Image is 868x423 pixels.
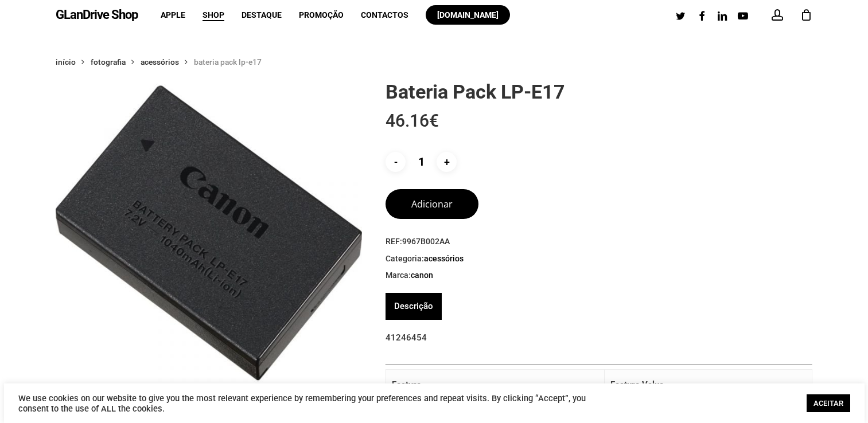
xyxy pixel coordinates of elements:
[203,10,224,19] span: Shop
[605,370,812,400] th: Feature Value
[56,57,76,67] a: Início
[56,80,363,386] img: Placeholder
[194,57,262,66] span: Bateria Pack LP-E17
[56,9,138,21] a: GLanDrive Shop
[299,11,344,19] a: Promoção
[242,11,282,19] a: Destaque
[361,11,408,19] a: Contactos
[411,270,433,280] a: CANON
[386,253,812,265] span: Categoria:
[437,152,457,172] input: +
[807,394,850,412] a: ACEITAR
[203,11,224,19] a: Shop
[386,152,406,172] input: -
[161,11,185,19] a: Apple
[386,328,812,360] p: 41246454
[386,236,812,248] span: REF:
[800,9,813,21] a: Cart
[18,393,601,414] div: We use cookies on our website to give you the most relevant experience by remembering your prefer...
[408,152,434,172] input: Product quantity
[429,111,439,131] span: €
[386,111,439,131] bdi: 46.16
[242,10,282,19] span: Destaque
[424,253,464,264] a: Acessórios
[402,237,450,246] span: 9967B002AA
[299,10,344,19] span: Promoção
[91,57,126,67] a: Fotografia
[161,10,185,19] span: Apple
[386,370,605,400] th: Feature
[361,10,408,19] span: Contactos
[437,10,499,19] span: [DOMAIN_NAME]
[386,270,812,281] span: Marca:
[386,189,478,219] button: Adicionar
[394,293,433,320] a: Descrição
[386,80,812,104] h1: Bateria Pack LP-E17
[141,57,179,67] a: Acessórios
[426,11,510,19] a: [DOMAIN_NAME]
